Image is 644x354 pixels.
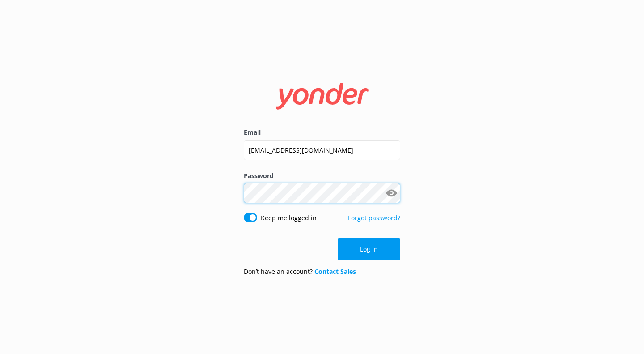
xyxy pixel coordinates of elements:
[244,140,400,160] input: user@emailaddress.com
[338,238,400,260] button: Log in
[348,213,400,222] a: Forgot password?
[382,184,400,202] button: Show password
[244,128,400,137] label: Email
[244,171,400,181] label: Password
[244,267,356,277] p: Don’t have an account?
[261,213,317,223] label: Keep me logged in
[314,267,356,276] a: Contact Sales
